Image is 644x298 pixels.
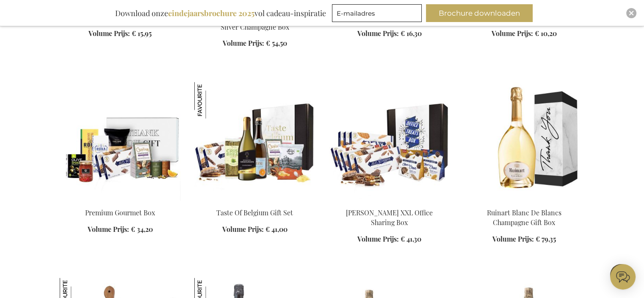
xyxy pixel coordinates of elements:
[357,29,399,38] span: Volume Prijs:
[464,82,585,201] img: Ruinart Blanc De Blancs Champagne Gift Box
[194,82,315,201] img: Taste Of Belgium Gift Set
[332,4,422,22] input: E-mailadres
[536,234,556,243] span: € 79,35
[60,198,181,206] a: Premium Gourmet Box
[332,4,424,25] form: marketing offers and promotions
[111,4,330,22] div: Download onze vol cadeau-inspiratie
[357,234,399,243] span: Volume Prijs:
[401,29,422,38] span: € 16,30
[194,198,315,206] a: Taste Of Belgium Gift Set Taste Of Belgium Gift Set
[464,198,585,206] a: Ruinart Blanc De Blancs Champagne Gift Box
[223,39,264,47] span: Volume Prijs:
[329,198,450,206] a: Jules Destrooper XXL Office Sharing Box
[357,29,422,39] a: Volume Prijs: € 16,30
[194,82,231,119] img: Taste Of Belgium Gift Set
[88,29,130,38] span: Volume Prijs:
[131,225,153,234] span: € 34,20
[60,82,181,201] img: Premium Gourmet Box
[492,29,533,38] span: Volume Prijs:
[203,13,307,31] a: [PERSON_NAME] & Pommery Pop Silver Champagne Box
[346,208,433,227] a: [PERSON_NAME] XXL Office Sharing Box
[88,29,152,39] a: Volume Prijs: € 15,95
[426,4,533,22] button: Brochure downloaden
[487,208,561,227] a: Ruinart Blanc De Blancs Champagne Gift Box
[492,234,556,244] a: Volume Prijs: € 79,35
[266,39,287,47] span: € 54,50
[132,29,152,38] span: € 15,95
[88,225,129,234] span: Volume Prijs:
[610,264,636,290] iframe: belco-activator-frame
[88,225,153,234] a: Volume Prijs: € 34,20
[357,234,421,244] a: Volume Prijs: € 41,30
[329,82,450,201] img: Jules Destrooper XXL Office Sharing Box
[629,11,634,16] img: Close
[626,8,636,18] div: Close
[492,234,534,243] span: Volume Prijs:
[401,234,421,243] span: € 41,30
[168,8,254,18] b: eindejaarsbrochure 2025
[223,39,287,48] a: Volume Prijs: € 54,50
[535,29,557,38] span: € 10,20
[492,29,557,39] a: Volume Prijs: € 10,20
[85,208,155,217] a: Premium Gourmet Box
